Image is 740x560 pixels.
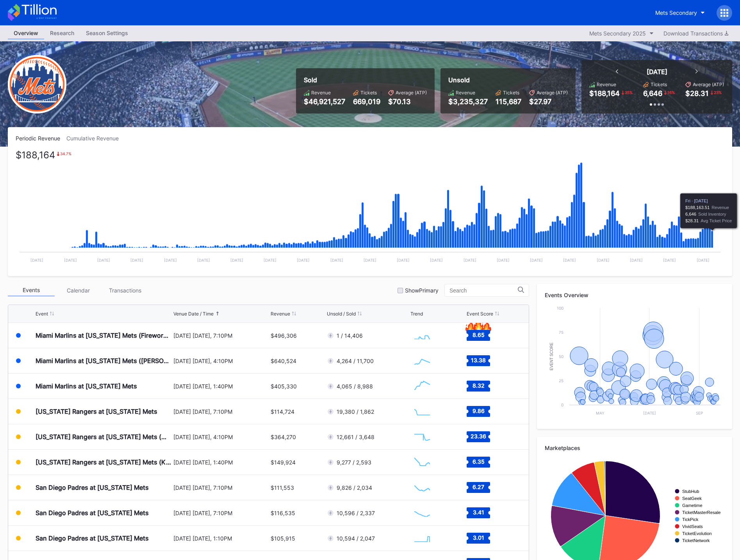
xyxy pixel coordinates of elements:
svg: Chart title [410,528,434,548]
div: San Diego Padres at [US_STATE] Mets [36,534,149,542]
div: Periodic Revenue [16,135,66,142]
div: Calendar [55,284,102,296]
div: Revenue [597,82,616,87]
div: [DATE] [647,68,667,76]
button: Download Transactions [660,28,732,39]
div: 4,264 / 11,700 [337,358,374,364]
div: Miami Marlins at [US_STATE] Mets [36,382,137,390]
a: Overview [8,27,44,39]
div: [US_STATE] Rangers at [US_STATE] Mets (Kids Color-In Lunchbox Giveaway) [36,458,171,466]
div: $70.13 [388,97,427,106]
div: $188,164 [16,151,55,159]
text: [DATE] [64,258,77,262]
text: May [596,411,604,415]
div: 669,019 [353,97,380,106]
text: 75 [559,330,563,335]
div: Event [36,311,48,317]
text: [DATE] [164,258,177,262]
div: $27.97 [529,97,568,106]
div: $149,924 [271,459,296,466]
div: 10,594 / 2,047 [337,535,375,542]
div: Average (ATP) [396,90,427,96]
div: Tickets [651,82,667,87]
div: [DATE] [DATE], 4:10PM [173,434,269,440]
text: [DATE] [663,258,676,262]
div: 10,596 / 2,337 [337,510,375,516]
div: 12,661 / 3,648 [337,434,374,440]
div: $28.31 [685,89,709,97]
div: [DATE] [DATE], 1:40PM [173,383,269,390]
div: Revenue [456,90,475,96]
div: Average (ATP) [693,82,724,87]
text: Event Score [549,342,554,370]
div: [DATE] [DATE], 7:10PM [173,408,269,415]
text: 9.86 [472,408,484,414]
text: StubHub [682,489,699,494]
div: Average (ATP) [537,90,568,96]
svg: Chart title [410,402,434,421]
text: [DATE] [130,258,143,262]
div: $46,921,527 [304,97,345,106]
svg: Chart title [410,478,434,497]
div: Miami Marlins at [US_STATE] Mets ([PERSON_NAME] Giveaway) [36,357,171,365]
div: Revenue [271,311,290,317]
div: [US_STATE] Rangers at [US_STATE] Mets (Mets Alumni Classic/Mrs. Met Taxicab [GEOGRAPHIC_DATA] Giv... [36,433,171,441]
text: TicketMasterResale [682,510,720,515]
text: [DATE] [264,258,276,262]
text: [DATE] [697,258,710,262]
text: 0 [561,402,563,407]
svg: Chart title [410,503,434,523]
div: San Diego Padres at [US_STATE] Mets [36,509,149,517]
text: 25 [559,378,563,383]
text: [DATE] [563,258,576,262]
div: Revenue [311,90,331,96]
text: [DATE] [464,258,476,262]
div: $405,330 [271,383,297,390]
div: [DATE] [DATE], 7:10PM [173,332,269,339]
div: Marketplaces [545,445,724,451]
text: [DATE] [330,258,343,262]
input: Search [449,287,518,294]
button: Mets Secondary 2025 [585,28,658,39]
div: Sold [304,76,427,84]
div: Transactions [102,284,148,296]
text: [DATE] [597,258,610,262]
div: 6,646 [643,89,662,97]
div: [DATE] [DATE], 4:10PM [173,358,269,364]
text: SeatGeek [682,496,702,501]
text: VividSeats [682,524,703,529]
a: Season Settings [80,27,134,39]
div: 16 % [667,89,676,96]
div: Mets Secondary 2025 [589,30,646,37]
text: [DATE] [430,258,443,262]
div: 19,380 / 1,862 [337,408,374,415]
text: Sep [696,411,703,415]
div: Season Settings [80,27,134,39]
text: [DATE] [197,258,210,262]
div: [DATE] [DATE], 1:40PM [173,459,269,466]
text: [DATE] [297,258,310,262]
div: [US_STATE] Rangers at [US_STATE] Mets [36,408,157,415]
div: $111,553 [271,484,294,491]
text: [DATE] [30,258,43,262]
text: [DATE] [630,258,643,262]
svg: Chart title [410,452,434,472]
div: Venue Date / Time [173,311,214,317]
div: $496,306 [271,332,297,339]
text: 6.35 [472,458,484,465]
div: [DATE] [DATE], 7:10PM [173,510,269,516]
text: [DATE] [230,258,243,262]
div: $640,524 [271,358,296,364]
div: Tickets [503,90,519,96]
text: 3.01 [473,534,484,541]
img: New-York-Mets-Transparent.png [8,55,66,113]
text: 50 [559,354,563,359]
text: 3.41 [473,509,484,516]
button: Mets Secondary [649,5,711,20]
div: Cumulative Revenue [66,135,125,142]
text: [DATE] [364,258,376,262]
div: 23 % [713,89,722,96]
div: Miami Marlins at [US_STATE] Mets (Fireworks Night) [36,331,171,339]
div: 1 / 14,406 [337,332,363,339]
